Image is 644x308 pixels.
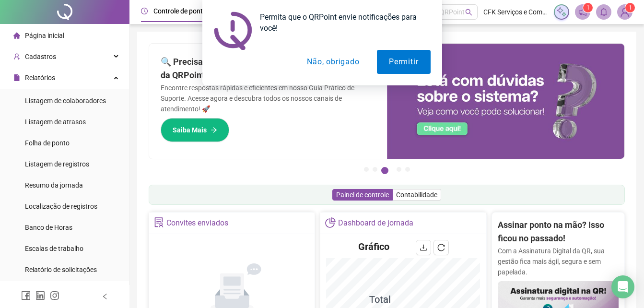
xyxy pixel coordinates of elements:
div: Permita que o QRPoint envie notificações para você! [252,12,431,34]
button: Permitir [377,50,430,74]
h2: Assinar ponto na mão? Isso ficou no passado! [498,218,619,246]
button: Não, obrigado [295,50,371,74]
span: solution [154,217,164,227]
span: Saiba Mais [173,125,207,135]
span: Listagem de atrasos [25,118,86,126]
button: Saiba Mais [161,118,229,142]
button: 5 [405,167,410,172]
div: Dashboard de jornada [338,215,413,231]
span: Banco de Horas [25,224,72,231]
button: 3 [381,167,388,174]
p: Com a Assinatura Digital da QR, sua gestão fica mais ágil, segura e sem papelada. [498,246,619,277]
img: notification icon [214,12,252,50]
span: Folha de ponto [25,139,70,147]
span: Listagem de colaboradores [25,97,106,105]
button: 2 [373,167,377,172]
span: instagram [50,291,59,300]
p: Encontre respostas rápidas e eficientes em nosso Guia Prático de Suporte. Acesse agora e descubra... [161,83,375,114]
img: banner%2F0cf4e1f0-cb71-40ef-aa93-44bd3d4ee559.png [387,44,625,159]
span: Painel de controle [336,191,389,199]
span: arrow-right [211,127,217,133]
span: Relatório de solicitações [25,266,97,273]
h4: Gráfico [358,240,389,253]
button: 1 [364,167,369,172]
div: Convites enviados [166,215,228,231]
span: left [102,293,108,300]
span: Contabilidade [396,191,437,199]
span: Escalas de trabalho [25,245,83,252]
span: facebook [21,291,31,300]
span: Localização de registros [25,202,97,210]
span: download [420,244,427,251]
span: Listagem de registros [25,160,89,168]
span: linkedin [35,291,45,300]
span: Resumo da jornada [25,181,83,189]
button: 4 [397,167,401,172]
span: pie-chart [325,217,335,227]
div: Open Intercom Messenger [611,275,634,298]
span: reload [437,244,445,251]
